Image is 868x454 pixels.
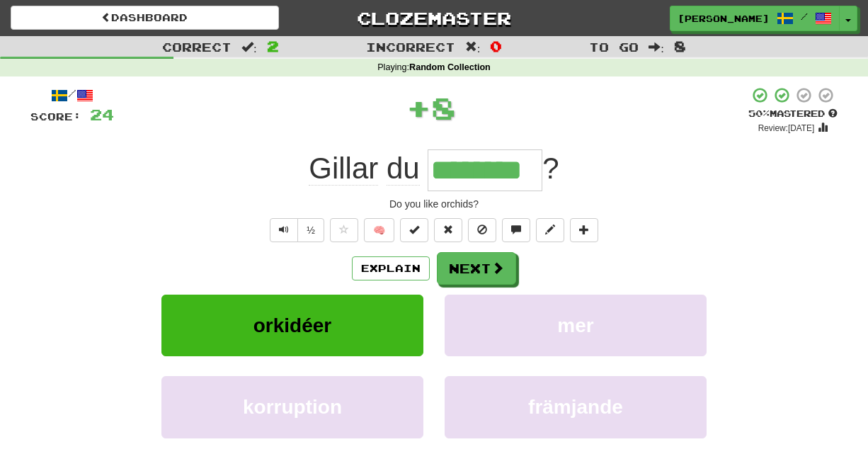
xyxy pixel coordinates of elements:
span: 24 [90,106,114,123]
span: du [387,152,420,186]
span: 0 [490,38,502,55]
button: främjande [445,376,707,438]
a: Clozemaster [300,6,569,30]
span: 2 [267,38,279,55]
span: [PERSON_NAME] [678,12,770,25]
button: Set this sentence to 100% Mastered (alt+m) [400,218,428,242]
button: Favorite sentence (alt+f) [330,218,358,242]
span: Score: [30,110,81,123]
button: Ignore sentence (alt+i) [468,218,496,242]
span: : [241,41,257,53]
button: Play sentence audio (ctl+space) [270,218,298,242]
button: mer [445,295,707,356]
span: Gillar [309,152,378,186]
button: orkidéer [161,295,423,356]
span: Incorrect [366,40,455,54]
span: 8 [431,90,456,125]
div: Text-to-speech controls [267,218,324,242]
button: ½ [297,218,324,242]
button: Discuss sentence (alt+u) [502,218,530,242]
div: Do you like orchids? [30,197,838,211]
span: : [465,41,481,53]
span: korruption [243,396,342,418]
a: Dashboard [11,6,279,30]
a: [PERSON_NAME] / [670,6,840,31]
button: 🧠 [364,218,394,242]
button: Edit sentence (alt+d) [536,218,564,242]
span: + [406,86,431,129]
span: Correct [162,40,232,54]
span: To go [589,40,639,54]
span: ? [542,152,559,185]
div: / [30,86,114,104]
span: främjande [528,396,623,418]
button: Explain [352,256,430,280]
strong: Random Collection [409,62,491,72]
span: orkidéer [253,314,332,336]
span: 8 [674,38,686,55]
small: Review: [DATE] [758,123,815,133]
span: : [649,41,664,53]
span: mer [557,314,593,336]
span: 50 % [748,108,770,119]
button: Next [437,252,516,285]
button: Add to collection (alt+a) [570,218,598,242]
button: Reset to 0% Mastered (alt+r) [434,218,462,242]
div: Mastered [748,108,838,120]
span: / [801,11,808,21]
button: korruption [161,376,423,438]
